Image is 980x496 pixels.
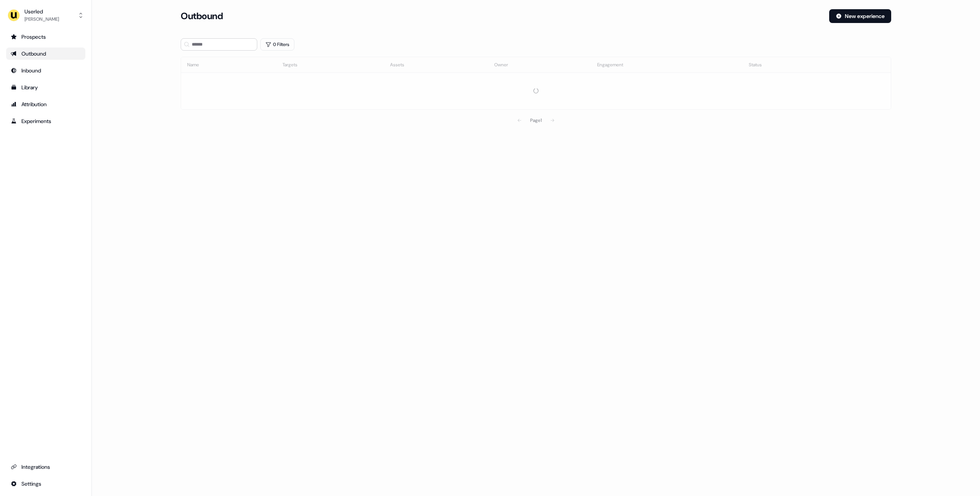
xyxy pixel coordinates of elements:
button: New experience [829,9,891,23]
button: Userled[PERSON_NAME] [6,6,85,25]
div: Settings [11,480,81,488]
a: Go to attribution [6,98,85,110]
div: Inbound [11,67,81,74]
div: Experiments [11,117,81,125]
a: Go to Inbound [6,64,85,77]
div: Outbound [11,50,81,57]
button: 0 Filters [260,38,294,51]
a: Go to integrations [6,478,85,490]
a: Go to outbound experience [6,48,85,60]
div: Userled [24,8,59,15]
div: Library [11,84,81,91]
h3: Outbound [181,10,223,22]
a: Go to templates [6,81,85,94]
div: Prospects [11,33,81,41]
div: [PERSON_NAME] [24,15,59,23]
a: Go to experiments [6,115,85,127]
a: Go to prospects [6,31,85,43]
a: Go to integrations [6,461,85,473]
div: Attribution [11,100,81,108]
div: Integrations [11,463,81,471]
